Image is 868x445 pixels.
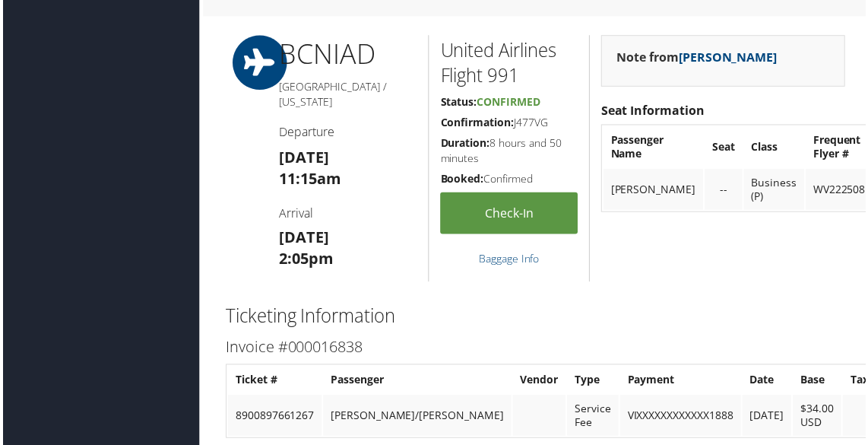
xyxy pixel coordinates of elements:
th: Passenger Name [604,128,705,169]
th: Base [795,369,844,396]
h4: Departure [278,125,417,141]
th: Seat [706,128,744,169]
td: Business (P) [746,170,806,211]
div: -- [714,184,737,198]
th: Vendor [513,369,566,396]
strong: [DATE] [278,148,328,169]
span: Confirmed [477,95,540,110]
strong: Booked: [440,173,483,187]
td: $34.00 USD [795,398,844,439]
strong: Confirmation: [440,116,514,131]
strong: Status: [440,95,477,110]
td: VIXXXXXXXXXXXX1888 [621,398,743,439]
strong: [DATE] [278,229,328,250]
strong: 11:15am [278,170,341,190]
h1: BCN IAD [278,36,417,74]
h2: Ticketing Information [224,305,847,331]
h5: J477VG [440,116,578,132]
td: [PERSON_NAME] [604,170,705,211]
h3: Invoice #000016838 [224,339,847,361]
td: 8900897661267 [227,398,321,439]
td: Service Fee [568,398,619,439]
th: Passenger [322,369,512,396]
th: Ticket # [227,369,321,396]
h2: United Airlines Flight 991 [440,38,578,89]
td: [DATE] [744,398,794,439]
th: Class [746,128,806,169]
h4: Arrival [278,206,417,223]
h5: [GEOGRAPHIC_DATA] / [US_STATE] [278,80,417,110]
strong: Duration: [440,137,489,151]
h5: Confirmed [440,173,578,188]
th: Type [568,369,619,396]
th: Payment [621,369,743,396]
strong: Seat Information [602,103,706,119]
a: [PERSON_NAME] [680,49,779,66]
th: Date [744,369,794,396]
td: [PERSON_NAME]/[PERSON_NAME] [322,398,512,439]
strong: Note from [618,49,779,66]
a: Check-in [440,194,578,236]
h5: 8 hours and 50 minutes [440,137,578,167]
a: Baggage Info [479,253,540,268]
strong: 2:05pm [278,250,333,271]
